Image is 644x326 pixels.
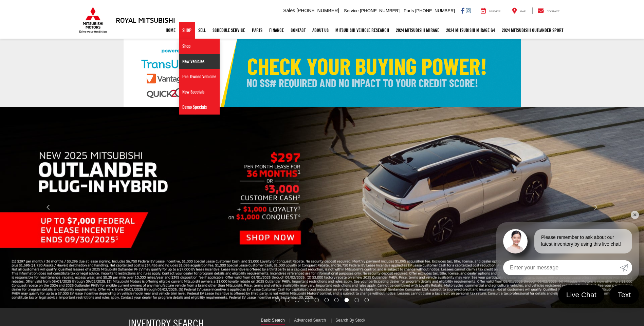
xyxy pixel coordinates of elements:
span: [PHONE_NUMBER] [415,8,455,13]
a: Text [609,285,639,304]
a: New Vehicles [179,54,220,69]
li: Go to slide number 3. [295,298,299,302]
a: Mitsubishi Vehicle Research [332,22,392,39]
li: Go to slide number 1. [275,298,280,302]
li: Go to slide number 4. [305,298,309,302]
a: Search By Stock [335,318,365,324]
a: About Us [309,22,332,39]
span: Sales [283,8,295,13]
a: 2024 Mitsubishi Mirage [392,22,443,39]
a: Contact [287,22,309,39]
li: Go to slide number 6. [324,298,329,302]
li: Go to slide number 9. [354,298,359,302]
a: 2024 Mitsubishi Outlander SPORT [498,22,567,39]
img: Mitsubishi [78,7,108,33]
li: Go to slide number 7. [334,298,338,302]
li: Go to slide number 5. [315,298,319,302]
img: Agent profile photo [503,229,528,253]
a: Schedule Service: Opens in a new tab [209,22,249,39]
a: Advanced Search [294,318,326,324]
a: Facebook: Click to visit our Facebook page [461,8,464,13]
img: Check Your Buying Power [124,39,521,107]
a: Shop [179,22,195,39]
a: Home [162,22,179,39]
span: Map [520,10,526,13]
a: Live Chat [558,285,605,304]
a: Pre-Owned Vehicles [179,69,220,84]
button: Click to view next picture. [547,121,644,294]
h3: Royal Mitsubishi [116,16,175,24]
span: Text [614,290,634,299]
input: Enter your message [503,260,620,275]
li: Go to slide number 10. [364,298,369,302]
a: Map [507,7,531,14]
a: 2024 Mitsubishi Mirage G4 [443,22,498,39]
a: Instagram: Click to visit our Instagram page [466,8,471,13]
a: Parts: Opens in a new tab [249,22,266,39]
div: Please remember to ask about our latest inventory by using this live chat! [534,229,632,253]
span: Parts [404,8,414,13]
a: Demo Specials [179,100,220,115]
a: Submit [620,260,632,275]
span: [PHONE_NUMBER] [296,8,339,13]
a: Shop [179,39,220,54]
a: Service [476,7,506,14]
a: Sell [195,22,209,39]
li: Go to slide number 2. [285,298,290,302]
a: Finance [266,22,287,39]
span: Contact [547,10,559,13]
li: Go to slide number 8. [344,298,349,302]
span: Live Chat [563,290,600,299]
span: Service [344,8,358,13]
a: Basic Search [261,318,284,325]
span: Service [489,10,501,13]
a: Contact [532,7,565,14]
span: [PHONE_NUMBER] [360,8,400,13]
a: New Specials [179,84,220,100]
